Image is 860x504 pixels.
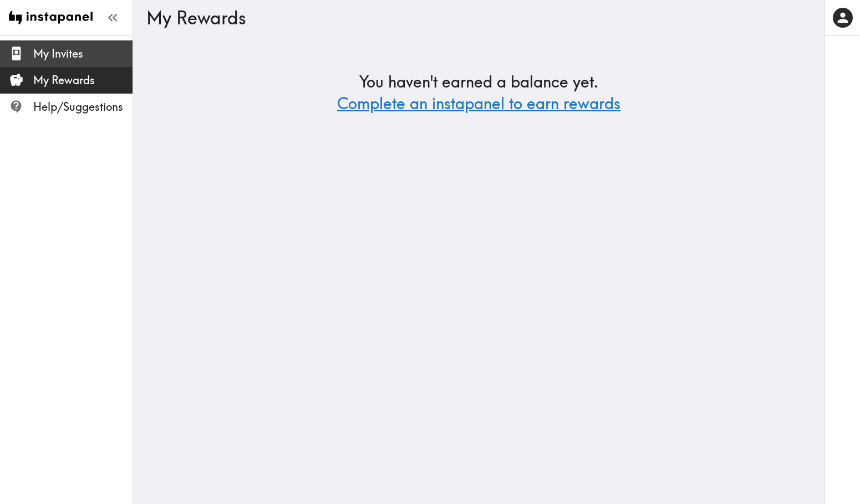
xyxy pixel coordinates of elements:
[33,46,133,61] span: My Invites
[33,99,133,115] span: Help/Suggestions
[337,94,620,113] a: Complete an instapanel to earn rewards
[33,73,133,88] span: My Rewards
[146,7,802,28] h3: My Rewards
[155,71,802,114] span: You haven't earned a balance yet.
